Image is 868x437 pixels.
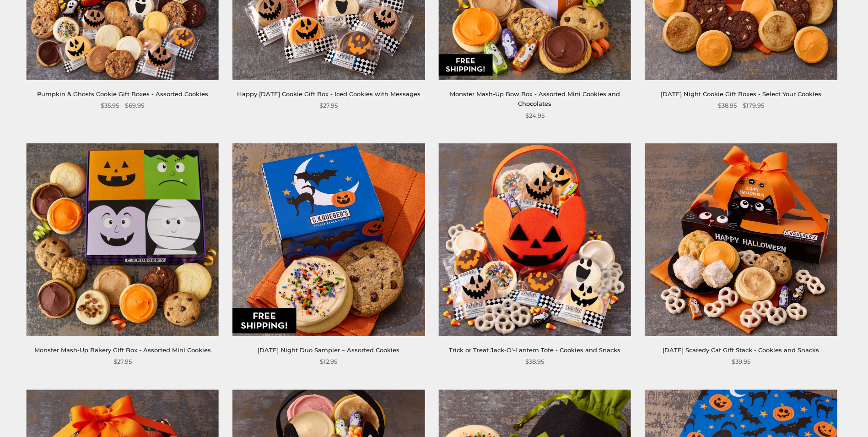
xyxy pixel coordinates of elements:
img: Halloween Night Duo Sampler – Assorted Cookies [232,143,425,336]
img: Monster Mash-Up Bakery Gift Box - Assorted Mini Cookies [26,143,219,336]
span: $24.95 [525,111,545,120]
a: [DATE] Scaredy Cat Gift Stack - Cookies and Snacks [663,346,819,354]
a: Monster Mash-Up Bakery Gift Box - Assorted Mini Cookies [34,346,211,354]
span: $38.95 [525,357,544,366]
a: [DATE] Night Duo Sampler – Assorted Cookies [258,346,399,354]
span: $39.95 [732,357,750,366]
span: $27.95 [113,357,132,366]
span: $12.95 [320,357,337,366]
img: Trick or Treat Jack-O'-Lantern Tote - Cookies and Snacks [438,143,631,336]
a: Pumpkin & Ghosts Cookie Gift Boxes - Assorted Cookies [37,90,208,98]
a: [DATE] Night Cookie Gift Boxes - Select Your Cookies [661,90,821,98]
img: Halloween Scaredy Cat Gift Stack - Cookies and Snacks [645,143,837,336]
span: $38.95 - $179.95 [718,101,764,110]
a: Monster Mash-Up Bow Box - Assorted Mini Cookies and Chocolates [450,90,620,107]
a: Happy [DATE] Cookie Gift Box - Iced Cookies with Messages [237,90,421,98]
span: $35.95 - $69.95 [101,101,144,110]
a: Trick or Treat Jack-O'-Lantern Tote - Cookies and Snacks [449,346,620,354]
span: $27.95 [319,101,338,110]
